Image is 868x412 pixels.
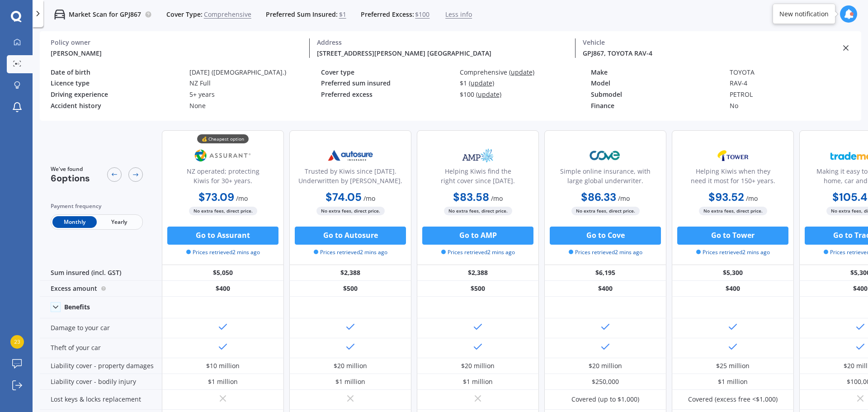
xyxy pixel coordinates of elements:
div: Lost keys & locks replacement [40,390,162,410]
div: Date of birth [51,69,182,76]
div: $2,388 [417,265,539,281]
div: Theft of your car [40,338,162,358]
div: TOYOTA [730,69,861,76]
img: Tower.webp [703,144,763,167]
button: Go to Cove [550,227,661,245]
div: New notification [779,9,829,19]
div: [STREET_ADDRESS][PERSON_NAME] [GEOGRAPHIC_DATA] [317,48,568,58]
div: PETROL [730,91,861,99]
div: NZ operated; protecting Kiwis for 30+ years. [170,166,276,189]
div: Benefits [64,303,90,311]
span: Less info [445,10,472,19]
span: No extra fees, direct price. [699,207,767,215]
div: Model [591,80,722,87]
img: Autosure.webp [321,144,380,167]
div: Finance [591,102,722,110]
div: Liability cover - property damages [40,358,162,374]
span: $100 [415,10,429,19]
span: / mo [746,194,758,203]
div: $400 [162,281,284,297]
span: $1 [339,10,346,19]
div: $6,195 [544,265,666,281]
div: Helping Kiwis find the right cover since [DATE]. [425,166,531,189]
span: Prices retrieved 2 mins ago [696,248,770,256]
span: Preferred Excess: [361,10,414,19]
div: $250,000 [592,377,619,386]
span: Prices retrieved 2 mins ago [314,248,387,256]
div: $20 million [334,361,367,370]
span: (update) [469,79,494,87]
div: Sum insured (incl. GST) [40,265,162,281]
div: [PERSON_NAME] [51,48,302,58]
div: Damage to your car [40,318,162,338]
span: Cover Type: [166,10,203,19]
div: Covered (up to $1,000) [571,395,639,404]
div: Accident history [51,102,182,110]
div: $20 million [589,361,622,370]
span: (update) [509,68,534,76]
img: car.f15378c7a67c060ca3f3.svg [54,9,65,20]
img: 3c83d32eb64a0840b1f508fe5ac4813f [10,335,24,349]
p: Market Scan for GPJ867 [69,10,141,19]
button: Go to Assurant [167,227,278,245]
button: Go to AMP [422,227,533,245]
span: / mo [363,194,375,203]
div: Excess amount [40,281,162,297]
span: / mo [618,194,630,203]
div: Licence type [51,80,182,87]
div: $10 million [206,361,240,370]
span: No extra fees, direct price. [444,207,512,215]
div: Preferred excess [321,91,453,99]
div: $1 million [718,377,748,386]
button: Go to Tower [677,227,788,245]
div: Driving experience [51,91,182,99]
div: Submodel [591,91,722,99]
b: $74.05 [325,190,362,204]
span: Monthly [52,216,97,228]
span: No extra fees, direct price. [571,207,640,215]
img: Cove.webp [576,144,635,167]
div: GPJ867, TOYOTA RAV-4 [583,48,834,58]
span: / mo [491,194,503,203]
div: $1 million [335,377,365,386]
div: $5,300 [672,265,794,281]
span: / mo [236,194,248,203]
span: Yearly [97,216,141,228]
div: Cover type [321,69,453,76]
div: Helping Kiwis when they need it most for 150+ years. [679,166,786,189]
span: Preferred Sum Insured: [266,10,338,19]
span: We've found [51,165,90,173]
div: [DATE] ([DEMOGRAPHIC_DATA].) [189,69,321,76]
div: Preferred sum insured [321,80,453,87]
img: AMP.webp [448,144,508,167]
div: $400 [544,281,666,297]
div: Make [591,69,722,76]
div: $20 million [461,361,495,370]
div: $5,050 [162,265,284,281]
div: 5+ years [189,91,321,99]
div: RAV-4 [730,80,861,87]
div: $25 million [716,361,750,370]
b: $83.58 [453,190,489,204]
span: Prices retrieved 2 mins ago [186,248,260,256]
div: None [189,102,321,110]
div: 💰 Cheapest option [197,134,249,143]
b: $73.09 [198,190,234,204]
div: NZ Full [189,80,321,87]
div: $400 [672,281,794,297]
div: Vehicle [583,38,834,47]
div: Comprehensive [460,69,591,76]
div: No [730,102,861,110]
span: No extra fees, direct price. [189,207,257,215]
div: $1 million [463,377,493,386]
span: Comprehensive [204,10,251,19]
div: $500 [289,281,411,297]
div: Address [317,38,568,47]
span: (update) [476,90,501,99]
div: $1 [460,80,591,87]
span: No extra fees, direct price. [316,207,385,215]
span: Prices retrieved 2 mins ago [569,248,642,256]
span: 6 options [51,172,90,184]
div: Trusted by Kiwis since [DATE]. Underwritten by [PERSON_NAME]. [297,166,404,189]
b: $86.33 [581,190,616,204]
